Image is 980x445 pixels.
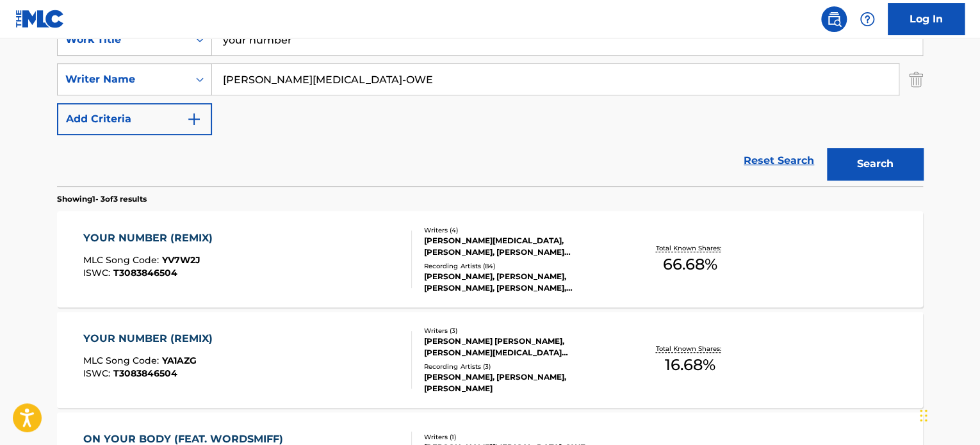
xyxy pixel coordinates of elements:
[424,261,617,271] div: Recording Artists ( 84 )
[424,235,617,258] div: [PERSON_NAME][MEDICAL_DATA], [PERSON_NAME], [PERSON_NAME][MEDICAL_DATA] [PERSON_NAME] [PERSON_NAM...
[83,331,219,346] div: YOUR NUMBER (REMIX)
[113,267,177,279] span: T3083846504
[827,148,923,180] button: Search
[57,103,212,135] button: Add Criteria
[65,32,181,47] div: Work Title
[826,12,842,27] img: search
[424,271,617,294] div: [PERSON_NAME], [PERSON_NAME], [PERSON_NAME], [PERSON_NAME], [PERSON_NAME]|[PERSON_NAME]|[PERSON_N...
[83,355,162,366] span: MLC Song Code :
[888,3,965,35] a: Log In
[424,432,617,442] div: Writers ( 1 )
[424,362,617,371] div: Recording Artists ( 3 )
[57,312,923,408] a: YOUR NUMBER (REMIX)MLC Song Code:YA1AZGISWC:T3083846504Writers (3)[PERSON_NAME] [PERSON_NAME], [P...
[15,10,65,28] img: MLC Logo
[737,147,821,175] a: Reset Search
[655,344,724,353] p: Total Known Shares:
[83,254,162,266] span: MLC Song Code :
[83,267,113,279] span: ISWC :
[57,211,923,307] a: YOUR NUMBER (REMIX)MLC Song Code:YV7W2JISWC:T3083846504Writers (4)[PERSON_NAME][MEDICAL_DATA], [P...
[57,24,923,186] form: Search Form
[113,368,177,379] span: T3083846504
[854,6,880,32] div: Help
[821,6,847,32] a: Public Search
[65,72,181,87] div: Writer Name
[83,368,113,379] span: ISWC :
[424,371,617,394] div: [PERSON_NAME], [PERSON_NAME], [PERSON_NAME]
[909,63,923,95] img: Delete Criterion
[860,12,875,27] img: help
[916,384,980,445] iframe: Chat Widget
[655,243,724,253] p: Total Known Shares:
[424,326,617,336] div: Writers ( 3 )
[662,253,717,276] span: 66.68 %
[424,225,617,235] div: Writers ( 4 )
[424,336,617,359] div: [PERSON_NAME] [PERSON_NAME], [PERSON_NAME][MEDICAL_DATA] [PERSON_NAME], [PERSON_NAME]
[57,193,147,205] p: Showing 1 - 3 of 3 results
[920,396,927,435] div: Drag
[186,111,202,127] img: 9d2ae6d4665cec9f34b9.svg
[162,254,200,266] span: YV7W2J
[162,355,197,366] span: YA1AZG
[83,231,219,246] div: YOUR NUMBER (REMIX)
[664,353,715,376] span: 16.68 %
